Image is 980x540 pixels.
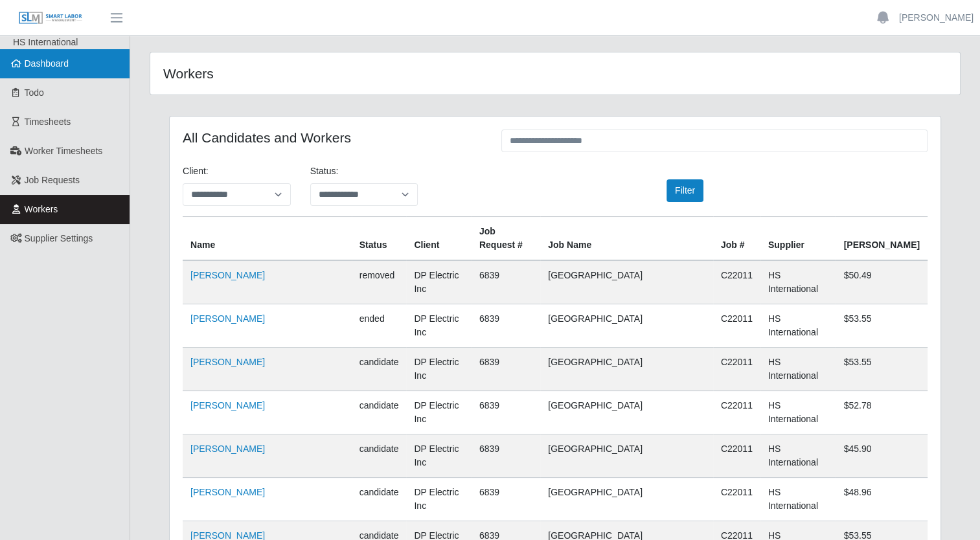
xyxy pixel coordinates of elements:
th: Client [406,217,471,261]
td: [GEOGRAPHIC_DATA] [540,478,713,521]
td: C22011 [713,348,760,391]
span: Todo [25,87,44,98]
th: Job Name [540,217,713,261]
h4: All Candidates and Workers [183,129,482,146]
a: [PERSON_NAME] [190,444,265,454]
td: HS International [760,348,836,391]
td: candidate [352,391,407,434]
td: removed [352,260,407,304]
label: Status: [310,164,339,178]
td: DP Electric Inc [406,304,471,348]
td: C22011 [713,478,760,521]
span: Supplier Settings [25,233,93,243]
label: Client: [183,164,209,178]
th: Job # [713,217,760,261]
td: HS International [760,434,836,478]
a: [PERSON_NAME] [190,313,265,324]
td: 6839 [472,260,540,304]
td: $45.90 [836,434,928,478]
td: [GEOGRAPHIC_DATA] [540,348,713,391]
a: [PERSON_NAME] [190,357,265,367]
span: Dashboard [25,58,69,69]
td: ended [352,304,407,348]
td: [GEOGRAPHIC_DATA] [540,391,713,434]
td: $53.55 [836,348,928,391]
span: HS International [13,37,78,47]
td: HS International [760,260,836,304]
span: Worker Timesheets [25,146,102,156]
td: DP Electric Inc [406,434,471,478]
a: [PERSON_NAME] [190,487,265,497]
td: C22011 [713,391,760,434]
a: [PERSON_NAME] [190,270,265,280]
th: Supplier [760,217,836,261]
td: 6839 [472,391,540,434]
td: candidate [352,434,407,478]
a: [PERSON_NAME] [899,11,974,25]
th: Status [352,217,407,261]
h4: Workers [163,65,479,82]
td: C22011 [713,304,760,348]
th: Name [183,217,352,261]
td: C22011 [713,434,760,478]
td: 6839 [472,478,540,521]
span: Timesheets [25,117,71,127]
td: 6839 [472,434,540,478]
td: DP Electric Inc [406,391,471,434]
img: SLM Logo [18,11,83,25]
td: [GEOGRAPHIC_DATA] [540,304,713,348]
td: DP Electric Inc [406,260,471,304]
td: HS International [760,304,836,348]
span: Job Requests [25,175,80,185]
button: Filter [667,179,703,202]
td: $52.78 [836,391,928,434]
td: HS International [760,478,836,521]
td: C22011 [713,260,760,304]
td: $50.49 [836,260,928,304]
td: [GEOGRAPHIC_DATA] [540,434,713,478]
td: 6839 [472,304,540,348]
td: HS International [760,391,836,434]
td: $53.55 [836,304,928,348]
td: candidate [352,348,407,391]
td: DP Electric Inc [406,348,471,391]
td: 6839 [472,348,540,391]
a: [PERSON_NAME] [190,400,265,411]
span: Workers [25,204,58,214]
th: Job Request # [472,217,540,261]
td: $48.96 [836,478,928,521]
td: candidate [352,478,407,521]
td: [GEOGRAPHIC_DATA] [540,260,713,304]
th: [PERSON_NAME] [836,217,928,261]
td: DP Electric Inc [406,478,471,521]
